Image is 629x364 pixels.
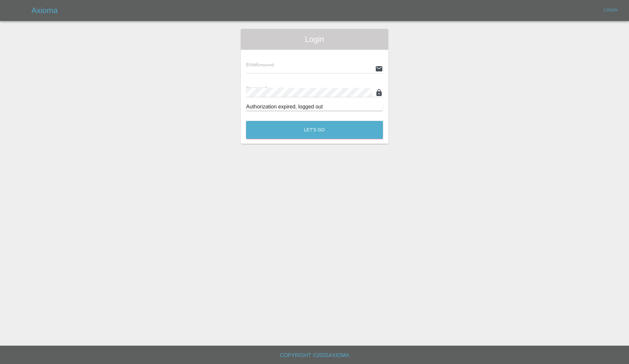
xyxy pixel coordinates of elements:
[258,63,274,67] small: (required)
[246,62,274,67] span: Email
[600,5,621,15] a: Login
[31,5,58,16] h5: Axioma
[246,121,383,139] button: Let's Go
[246,86,283,91] span: Password
[246,103,383,111] div: Authorization expired, logged out
[5,351,624,360] h6: Copyright © 2025 Axioma
[246,34,383,45] span: Login
[267,87,283,91] small: (required)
